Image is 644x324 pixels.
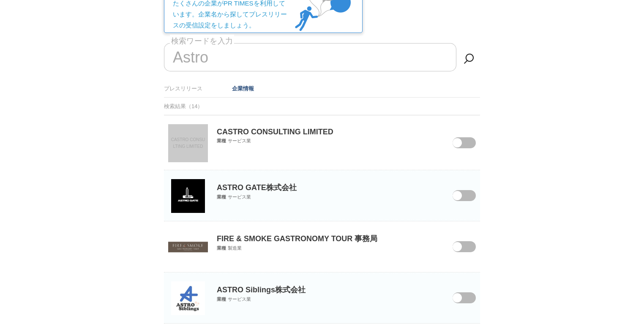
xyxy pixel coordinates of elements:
[168,124,208,162] a: CASTRO CONSULTING LIMITED
[171,281,205,315] img: 50b2d9e27df82e7b25084da27412fd50-6ebac1d63e47deed659647590639a4a0.jpeg
[217,297,226,302] span: 業種
[217,194,226,199] span: 業種
[164,85,202,92] a: プレスリリース
[170,35,234,48] label: 検索ワードを入力
[228,245,242,250] span: 製造業
[164,221,480,244] p: FIRE & SMOKE GASTRONOMY TOUR 事務局
[164,170,480,193] p: ASTRO GATE株式会社
[228,138,251,143] span: サービス業
[164,98,480,115] div: 検索結果（14）
[171,179,205,213] img: c164c83fd6eed1834ccf66a0d1a411f7-f94a37e46103c94d69c09f1e290babe3.png
[228,297,251,302] span: サービス業
[164,272,480,295] p: ASTRO Siblings株式会社
[232,85,254,92] a: 企業情報
[171,137,205,149] span: CASTRO CONSULTING LIMITED
[168,242,208,252] img: e77a955e2705ad7575382a299cbbfb0a-0d64e97b35568f57ce2e91e9e08bf25e.jpeg
[217,245,226,250] span: 業種
[217,138,226,143] span: 業種
[164,115,480,136] p: CASTRO CONSULTING LIMITED
[228,194,251,199] span: サービス業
